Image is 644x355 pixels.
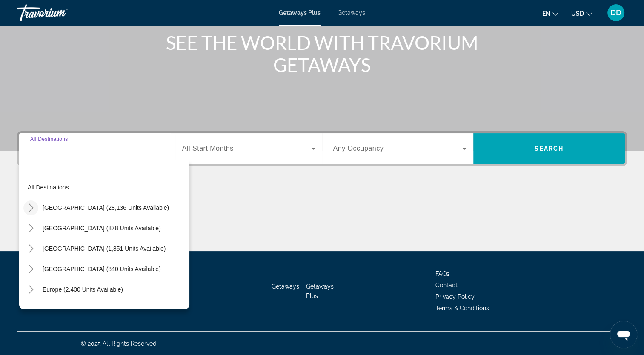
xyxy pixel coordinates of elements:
span: Search [535,145,564,152]
div: Search widget [19,133,625,164]
span: All destinations [28,184,69,191]
button: Change language [542,7,558,20]
span: All Destinations [30,136,68,142]
span: en [542,10,550,17]
span: [GEOGRAPHIC_DATA] (1,851 units available) [43,245,166,252]
button: Toggle United States (28,136 units available) [23,200,38,215]
button: Toggle Caribbean & Atlantic Islands (840 units available) [23,262,38,277]
span: USD [571,10,584,17]
a: Getaways Plus [306,283,334,299]
a: FAQs [435,270,449,277]
button: Toggle Australia (197 units available) [23,303,38,318]
button: [GEOGRAPHIC_DATA] (28,136 units available) [38,200,173,215]
button: Search [473,133,625,164]
a: Terms & Conditions [435,305,489,312]
span: [GEOGRAPHIC_DATA] (840 units available) [43,266,161,272]
span: Any Occupancy [333,145,384,152]
button: [GEOGRAPHIC_DATA] (840 units available) [38,261,165,277]
button: Europe (2,400 units available) [38,282,127,297]
span: © 2025 All Rights Reserved. [81,340,158,347]
a: Getaways Plus [279,9,321,16]
span: [GEOGRAPHIC_DATA] (878 units available) [43,225,161,232]
a: Getaways [338,9,365,16]
span: All Start Months [182,145,234,152]
a: Getaways [272,283,299,290]
button: Toggle Europe (2,400 units available) [23,282,38,297]
button: [GEOGRAPHIC_DATA] (878 units available) [38,220,165,236]
a: Travorium [17,2,102,24]
button: Change currency [571,7,592,20]
span: [GEOGRAPHIC_DATA] (28,136 units available) [43,204,169,211]
button: [GEOGRAPHIC_DATA] (1,851 units available) [38,241,170,256]
h1: SEE THE WORLD WITH TRAVORIUM GETAWAYS [163,31,482,76]
span: Europe (2,400 units available) [43,286,123,293]
button: [GEOGRAPHIC_DATA] (197 units available) [38,302,165,318]
a: Privacy Policy [435,293,475,300]
span: DD [610,9,621,17]
a: Contact [435,282,458,289]
button: Toggle Canada (1,851 units available) [23,241,38,256]
button: User Menu [605,4,627,22]
button: All destinations [23,180,189,195]
button: Toggle Mexico (878 units available) [23,221,38,236]
iframe: Button to launch messaging window [610,321,637,348]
